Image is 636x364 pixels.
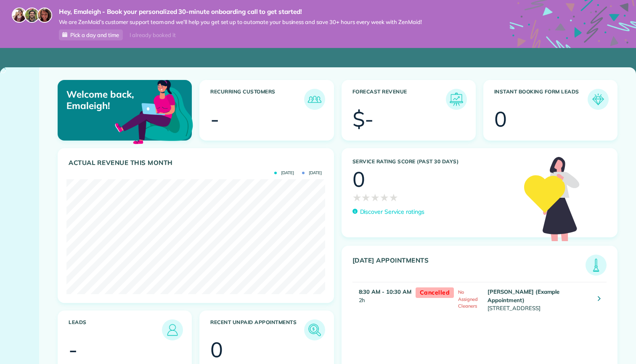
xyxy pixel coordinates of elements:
span: ★ [380,190,389,205]
h3: Leads [69,319,162,340]
span: ★ [389,190,398,205]
div: $- [352,109,374,130]
strong: [PERSON_NAME] (Example Appointment) [488,288,559,303]
h3: Actual Revenue this month [69,159,325,167]
h3: Instant Booking Form Leads [494,89,588,110]
a: Pick a day and time [59,29,123,40]
a: Discover Service ratings [352,207,424,216]
h3: Recurring Customers [210,89,304,110]
td: 2h [352,282,411,317]
span: [DATE] [274,171,294,175]
span: ★ [371,190,380,205]
strong: Hey, Emaleigh - Book your personalized 30-minute onboarding call to get started! [59,8,422,16]
div: 0 [352,169,365,190]
span: We are ZenMaid’s customer support team and we’ll help you get set up to automate your business an... [59,19,422,26]
img: jorge-587dff0eeaa6aab1f244e6dc62b8924c3b6ad411094392a53c71c6c4a576187d.jpg [24,8,40,23]
img: icon_unpaid_appointments-47b8ce3997adf2238b356f14209ab4cced10bd1f174958f3ca8f1d0dd7fffeee.png [306,321,323,338]
img: icon_forecast_revenue-8c13a41c7ed35a8dcfafea3cbb826a0462acb37728057bba2d056411b612bbbe.png [448,91,465,108]
span: Cancelled [416,287,454,298]
span: ★ [352,190,362,205]
div: - [210,109,219,130]
span: [DATE] [302,171,322,175]
h3: Service Rating score (past 30 days) [352,159,516,165]
h3: Recent unpaid appointments [210,319,304,340]
img: icon_form_leads-04211a6a04a5b2264e4ee56bc0799ec3eb69b7e499cbb523a139df1d13a81ae0.png [590,91,607,108]
h3: Forecast Revenue [352,89,446,110]
img: maria-72a9807cf96188c08ef61303f053569d2e2a8a1cde33d635c8a3ac13582a053d.jpg [12,8,27,23]
div: - [69,339,77,360]
div: 0 [210,339,223,360]
img: dashboard_welcome-42a62b7d889689a78055ac9021e634bf52bae3f8056760290aed330b23ab8690.png [113,70,195,152]
img: icon_leads-1bed01f49abd5b7fead27621c3d59655bb73ed531f8eeb49469d10e621d6b896.png [164,321,181,338]
h3: [DATE] Appointments [352,257,586,276]
p: Welcome back, Emaleigh! [66,89,148,111]
td: [STREET_ADDRESS] [485,282,591,317]
img: icon_todays_appointments-901f7ab196bb0bea1936b74009e4eb5ffbc2d2711fa7634e0d609ed5ef32b18b.png [588,257,604,274]
img: icon_recurring_customers-cf858462ba22bcd05b5a5880d41d6543d210077de5bb9ebc9590e49fd87d84ed.png [306,91,323,108]
strong: 8:30 AM - 10:30 AM [359,288,411,295]
div: 0 [494,109,507,130]
img: michelle-19f622bdf1676172e81f8f8fba1fb50e276960ebfe0243fe18214015130c80e4.jpg [37,8,52,23]
span: Pick a day and time [70,32,119,38]
span: ★ [361,190,371,205]
div: I already booked it [125,30,180,40]
span: No Assigned Cleaners [458,289,478,309]
p: Discover Service ratings [360,207,424,216]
